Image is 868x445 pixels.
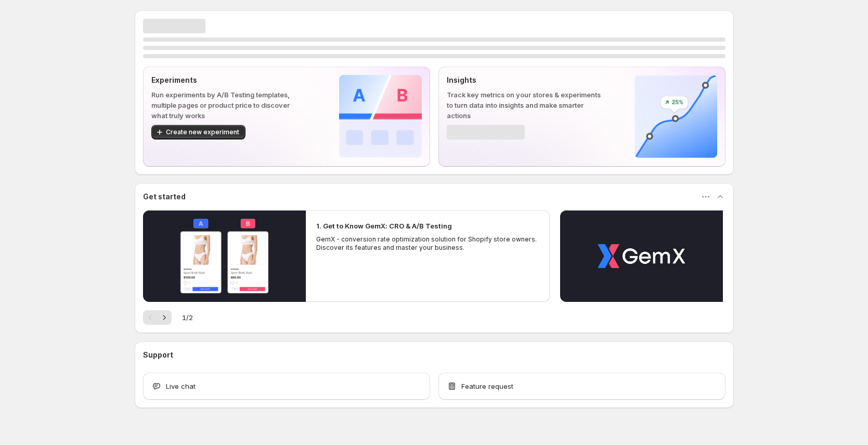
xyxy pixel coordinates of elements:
[316,221,452,231] h2: 1. Get to Know GemX: CRO & A/B Testing
[143,310,172,325] nav: Pagination
[143,210,306,302] button: Play video
[143,192,186,202] h3: Get started
[560,210,723,302] button: Play video
[447,90,601,121] p: Track key metrics on your stores & experiments to turn data into insights and make smarter actions
[461,381,513,391] span: Feature request
[166,381,196,391] span: Live chat
[151,125,245,139] button: Create new experiment
[157,310,172,325] button: Next
[316,235,540,252] p: GemX - conversion rate optimization solution for Shopify store owners. Discover its features and ...
[182,312,193,323] span: 1 / 2
[143,350,173,360] h3: Support
[339,75,422,158] img: Experiments
[166,128,239,136] span: Create new experiment
[151,90,306,121] p: Run experiments by A/B Testing templates, multiple pages or product price to discover what truly ...
[447,75,601,85] p: Insights
[151,75,306,85] p: Experiments
[634,75,717,158] img: Insights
